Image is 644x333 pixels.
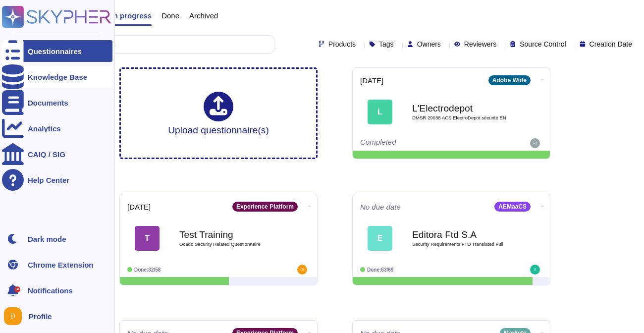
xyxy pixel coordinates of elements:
[412,115,511,120] span: DMSR 29038 ACS ElectroDepot sécurité EN
[161,12,179,19] span: Done
[28,73,87,81] div: Knowledge Base
[28,176,69,184] div: Help Center
[28,287,73,294] span: Notifications
[134,267,161,273] span: Done: 32/58
[14,286,20,292] div: 9+
[29,313,52,320] span: Profile
[2,305,29,327] button: user
[28,99,68,107] div: Documents
[2,117,112,139] a: Analytics
[4,307,22,325] img: user
[520,41,566,48] span: Source Control
[2,66,112,88] a: Knowledge Base
[168,92,269,135] div: Upload questionnaire(s)
[360,77,383,84] span: [DATE]
[127,203,151,211] span: [DATE]
[328,41,356,48] span: Products
[2,169,112,191] a: Help Center
[412,242,511,247] span: Security Requirements FTD Translated Full
[367,267,393,273] span: Done: 63/69
[379,41,394,48] span: Tags
[2,143,112,165] a: CAIQ / SIG
[590,41,632,48] span: Creation Date
[2,254,112,276] a: Chrome Extension
[39,36,274,53] input: Search by keywords
[135,226,160,251] div: T
[189,12,218,19] span: Archived
[179,242,278,247] span: Ocado Security Related Questionnaire
[297,265,307,275] img: user
[28,235,66,243] div: Dark mode
[368,100,392,124] div: L
[530,138,540,148] img: user
[488,75,531,85] div: Adobe Wide
[179,230,278,239] b: Test Training
[530,265,540,275] img: user
[494,202,531,212] div: AEMaaCS
[368,226,392,251] div: E
[412,104,511,113] b: L'Electrodepot
[360,203,401,211] span: No due date
[2,40,112,62] a: Questionnaires
[232,202,298,212] div: Experience Platform
[28,261,94,269] div: Chrome Extension
[417,41,441,48] span: Owners
[360,138,482,148] div: Completed
[28,125,61,132] div: Analytics
[2,92,112,113] a: Documents
[111,12,152,19] span: In progress
[464,41,496,48] span: Reviewers
[412,230,511,239] b: Editora Ftd S.A
[28,151,65,158] div: CAIQ / SIG
[28,48,82,55] div: Questionnaires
